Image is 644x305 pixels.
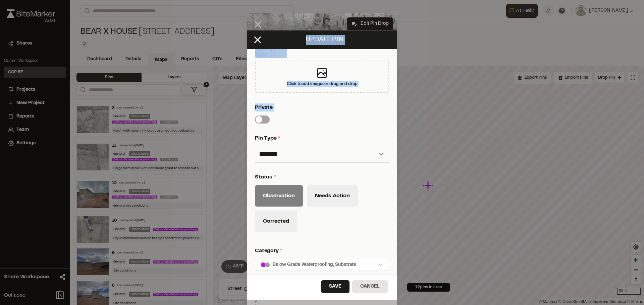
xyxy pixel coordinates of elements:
p: Status [255,173,386,181]
p: Pin Type [255,134,386,142]
button: Observation [255,185,303,207]
button: Below Grade Waterproofing, Substrate [255,259,389,271]
div: Click toadd imagesor drag and drop [255,61,389,93]
p: category [255,247,386,255]
div: Click to add images or drag and drop [287,81,358,87]
span: Below Grade Waterproofing, Substrate [273,261,356,269]
button: Save [321,280,350,293]
p: Private [255,103,386,111]
button: Corrected [255,211,297,232]
button: Needs Action [307,185,358,207]
button: Cancel [352,280,388,293]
